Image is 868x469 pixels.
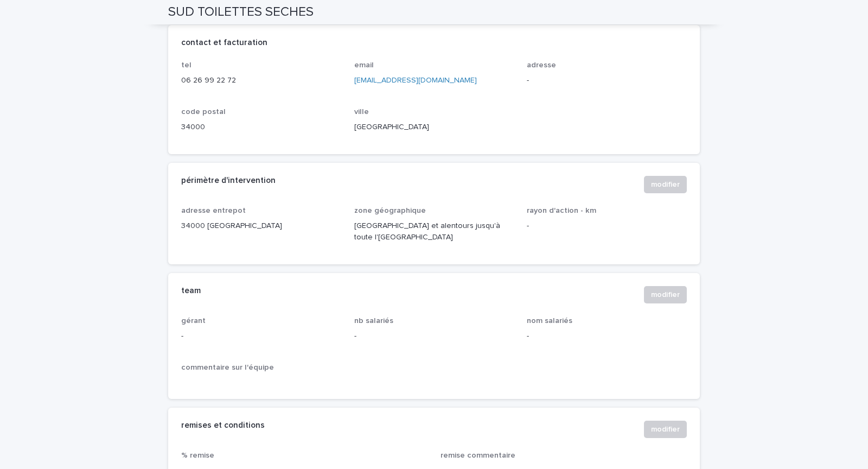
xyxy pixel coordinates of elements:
p: [GEOGRAPHIC_DATA] [354,122,514,133]
span: rayon d'action - km [527,207,596,214]
p: - [527,220,687,232]
span: modifier [651,424,680,435]
span: gérant [181,317,206,325]
p: - [181,331,341,342]
span: modifier [651,289,680,300]
a: [EMAIL_ADDRESS][DOMAIN_NAME] [354,77,477,84]
span: email [354,61,374,69]
h2: team [181,286,201,296]
button: modifier [644,176,687,193]
span: % remise [181,452,214,459]
span: ville [354,108,369,116]
button: modifier [644,421,687,438]
p: [GEOGRAPHIC_DATA] et alentours jusqu'à toute l'[GEOGRAPHIC_DATA] [354,220,514,243]
span: remise commentaire [441,452,515,459]
span: commentaire sur l'équipe [181,364,274,371]
span: adresse [527,61,556,69]
span: adresse entrepot [181,207,246,214]
span: nb salariés [354,317,393,325]
h2: SUD TOILETTES SECHES [168,4,314,20]
p: - [527,331,687,342]
p: 34000 [GEOGRAPHIC_DATA] [181,220,341,232]
span: code postal [181,108,226,116]
p: - [527,75,687,86]
h2: périmètre d'intervention [181,176,276,186]
p: 34000 [181,122,341,133]
span: tel [181,61,192,69]
span: modifier [651,179,680,190]
button: modifier [644,286,687,303]
h2: remises et conditions [181,421,265,430]
h2: contact et facturation [181,38,267,48]
p: 06 26 99 22 72 [181,75,341,86]
p: - [354,331,514,342]
span: nom salariés [527,317,572,325]
span: zone géographique [354,207,426,214]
